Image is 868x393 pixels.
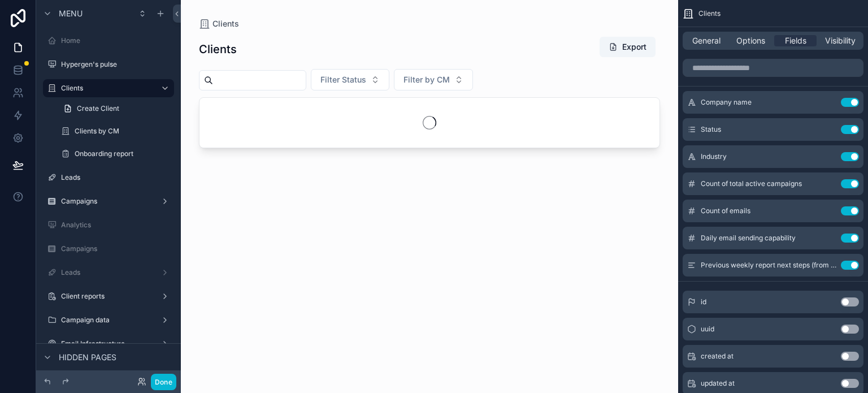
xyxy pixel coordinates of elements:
[43,240,174,258] a: Campaigns
[736,35,765,46] span: Options
[701,125,721,134] span: Status
[311,69,389,90] button: Select Button
[701,98,752,107] span: Company name
[61,84,151,93] label: Clients
[57,100,174,118] a: Create Client
[199,41,237,57] h1: Clients
[151,374,176,390] button: Done
[43,169,174,187] a: Leads
[59,352,116,363] span: Hidden pages
[57,122,174,140] a: Clients by CM
[61,339,156,348] label: Email Infrastructure
[43,335,174,353] a: Email Infrastructure
[43,192,174,210] a: Campaigns
[394,69,473,90] button: Select Button
[61,268,156,277] label: Leads
[199,18,239,29] a: Clients
[701,234,796,243] span: Daily email sending capability
[43,79,174,97] a: Clients
[61,36,172,45] label: Home
[212,18,239,29] span: Clients
[59,8,83,19] span: Menu
[75,149,172,158] label: Onboarding report
[43,311,174,329] a: Campaign data
[43,287,174,305] a: Client reports
[61,197,156,206] label: Campaigns
[785,35,806,46] span: Fields
[61,316,156,325] label: Campaign data
[701,206,750,215] span: Count of emails
[701,179,802,188] span: Count of total active campaigns
[61,244,172,253] label: Campaigns
[75,127,172,136] label: Clients by CM
[701,352,734,361] span: created at
[825,35,856,46] span: Visibility
[77,104,119,113] span: Create Client
[43,216,174,234] a: Analytics
[61,221,172,230] label: Analytics
[61,60,172,69] label: Hypergen's pulse
[701,325,714,334] span: uuid
[57,145,174,163] a: Onboarding report
[61,292,156,301] label: Client reports
[692,35,721,46] span: General
[43,264,174,282] a: Leads
[43,32,174,50] a: Home
[43,55,174,74] a: Hypergen's pulse
[698,9,721,18] span: Clients
[600,37,656,57] button: Export
[701,297,706,306] span: id
[701,152,727,161] span: Industry
[701,261,836,270] span: Previous weekly report next steps (from Clients)
[403,74,450,85] span: Filter by CM
[61,173,172,182] label: Leads
[320,74,366,85] span: Filter Status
